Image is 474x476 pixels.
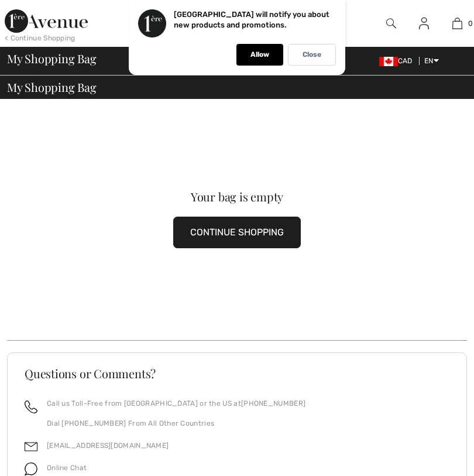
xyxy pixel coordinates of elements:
p: Call us Toll-Free from [GEOGRAPHIC_DATA] or the US at [47,398,305,409]
span: My Shopping Bag [7,53,97,64]
img: My Info [419,16,429,30]
img: chat [25,463,37,475]
img: Canadian Dollar [379,57,398,66]
p: Dial [PHONE_NUMBER] From All Other Countries [47,418,305,429]
span: CAD [379,57,417,65]
div: Your bag is empty [30,191,444,203]
p: Allow [250,50,269,59]
img: My Bag [452,16,462,30]
a: [EMAIL_ADDRESS][DOMAIN_NAME] [47,441,169,450]
p: Close [303,50,321,59]
a: 0 [441,16,473,30]
span: 0 [468,18,473,29]
span: My Shopping Bag [7,81,97,93]
button: CONTINUE SHOPPING [173,217,301,248]
img: search the website [386,16,396,30]
img: email [25,440,37,453]
span: EN [424,57,439,65]
a: [PHONE_NUMBER] [241,399,305,407]
div: < Continue Shopping [5,33,75,43]
p: [GEOGRAPHIC_DATA] will notify you about new products and promotions. [174,10,329,29]
img: 1ère Avenue [5,9,88,33]
h3: Questions or Comments? [25,368,449,379]
img: call [25,400,37,413]
span: Online Chat [47,464,87,472]
a: Sign In [410,16,438,31]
